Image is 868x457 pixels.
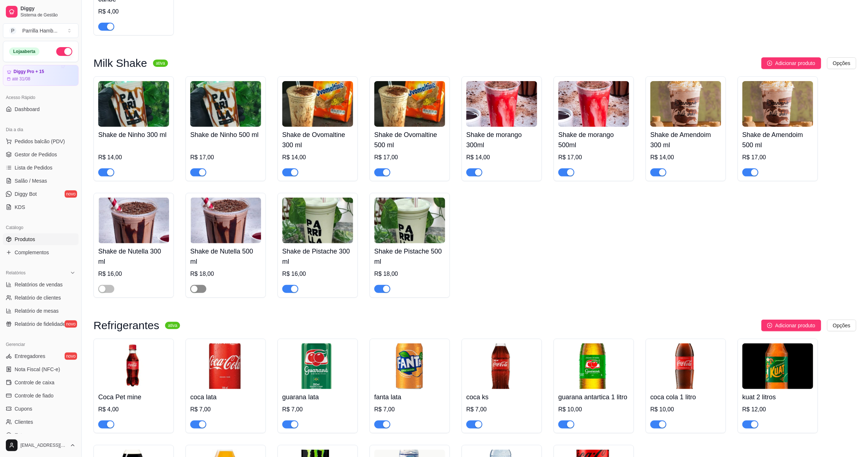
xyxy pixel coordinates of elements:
span: Relatório de fidelidade [15,320,65,328]
img: product-image [190,198,261,243]
h3: Refrigerantes [93,321,159,330]
span: Nota Fiscal (NFC-e) [15,366,60,373]
button: Adicionar produto [761,57,821,69]
img: product-image [98,343,169,389]
a: Relatório de clientes [3,292,79,304]
sup: ativa [165,322,180,329]
span: Cupons [15,405,32,412]
img: product-image [374,81,445,127]
div: R$ 4,00 [98,405,169,414]
h4: Shake de Ninho 500 ml [190,130,261,140]
div: R$ 4,00 [98,7,169,16]
span: Gestor de Pedidos [15,151,57,158]
h4: Coca Pet mine [98,392,169,402]
span: [EMAIL_ADDRESS][DOMAIN_NAME] [20,442,67,448]
img: product-image [374,198,445,243]
h4: guarana lata [282,392,353,402]
span: Estoque [15,431,33,439]
img: product-image [558,81,629,127]
h4: Shake de Nutella 300 ml [98,246,169,267]
h4: Shake de Amendoim 500 ml [742,130,813,150]
span: plus-circle [767,61,772,66]
h4: Shake de Ninho 300 ml [98,130,169,140]
span: Opções [833,321,850,330]
a: DiggySistema de Gestão [3,3,79,20]
span: Dashboard [15,106,40,113]
a: Salão / Mesas [3,175,79,187]
div: R$ 17,00 [558,153,629,162]
a: Complementos [3,247,79,258]
a: Cupons [3,403,79,415]
div: R$ 14,00 [98,153,169,162]
div: R$ 7,00 [374,405,445,414]
div: R$ 10,00 [558,405,629,414]
div: R$ 7,00 [190,405,261,414]
img: product-image [466,81,537,127]
h3: Milk Shake [93,59,147,68]
div: Loja aberta [9,47,39,56]
div: R$ 12,00 [742,405,813,414]
span: Relatório de clientes [15,294,61,301]
span: Complementos [15,249,49,256]
div: R$ 16,00 [282,270,353,278]
button: [EMAIL_ADDRESS][DOMAIN_NAME] [3,437,79,454]
a: KDS [3,201,79,213]
div: R$ 14,00 [466,153,537,162]
button: Pedidos balcão (PDV) [3,136,79,147]
img: product-image [282,81,353,127]
h4: guarana antartica 1 litro [558,392,629,402]
span: Clientes [15,418,33,426]
img: product-image [650,343,721,389]
img: product-image [466,343,537,389]
span: Lista de Pedidos [15,164,53,171]
div: R$ 18,00 [190,270,261,278]
h4: kuat 2 litros [742,392,813,402]
button: Alterar Status [56,47,72,56]
a: Diggy Pro + 15até 31/08 [3,65,79,86]
img: product-image [282,198,353,243]
img: product-image [650,81,721,127]
img: product-image [190,81,261,127]
div: R$ 17,00 [374,153,445,162]
h4: Shake de Pistache 300 ml [282,246,353,267]
span: KDS [15,203,25,211]
div: R$ 16,00 [98,270,169,278]
a: Nota Fiscal (NFC-e) [3,363,79,375]
div: Gerenciar [3,339,79,350]
h4: coca ks [466,392,537,402]
div: Parrilla Hamb ... [22,27,57,34]
button: Opções [827,57,856,69]
span: Salão / Mesas [15,177,47,184]
img: product-image [98,81,169,127]
div: Catálogo [3,222,79,233]
span: Adicionar produto [775,321,815,330]
span: Diggy [20,5,76,12]
span: Adicionar produto [775,59,815,67]
div: R$ 14,00 [282,153,353,162]
span: Controle de fiado [15,392,54,399]
button: Adicionar produto [761,320,821,331]
span: P [9,27,16,34]
h4: Shake de Ovomaltine 500 ml [374,130,445,150]
img: product-image [98,198,169,243]
a: Lista de Pedidos [3,162,79,174]
button: Select a team [3,23,79,38]
h4: coca cola 1 litro [650,392,721,402]
span: Produtos [15,236,35,243]
h4: Shake de Pistache 500 ml [374,246,445,267]
a: Estoque [3,429,79,441]
span: Relatórios de vendas [15,281,63,288]
button: Opções [827,320,856,331]
div: R$ 7,00 [282,405,353,414]
h4: Shake de Nutella 500 ml [190,246,261,267]
span: plus-circle [767,323,772,328]
span: Pedidos balcão (PDV) [15,138,65,145]
a: Controle de fiado [3,390,79,401]
span: Opções [833,59,850,67]
article: até 31/08 [12,76,30,82]
a: Relatório de mesas [3,305,79,317]
div: R$ 14,00 [650,153,721,162]
div: R$ 18,00 [374,270,445,278]
a: Controle de caixa [3,377,79,388]
img: product-image [374,343,445,389]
